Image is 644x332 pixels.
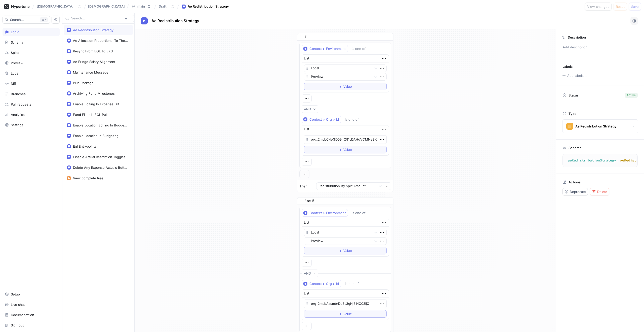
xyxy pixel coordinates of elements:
div: Live chat [11,303,25,307]
button: AND [302,270,318,277]
button: Context > Org > Id [302,116,341,123]
a: Documentation [3,311,60,319]
div: Diff [11,82,16,86]
div: Context > Environment [309,211,346,215]
div: Disable Actual Restriction Toggles [73,155,126,159]
button: Reset [614,3,627,11]
button: View changes [585,3,612,11]
p: If [304,34,306,39]
div: Maintenance Message [73,70,108,74]
span: View changes [587,5,609,8]
div: is one of [352,211,366,215]
div: List [304,56,309,61]
p: Then [299,184,307,189]
div: Egl Entrypoints [73,144,96,148]
div: Setup [11,292,20,296]
p: Add description... [560,43,640,52]
span: Value [343,249,352,252]
span: Delete [597,190,607,193]
div: Fund Filter In EGL Pull [73,113,107,117]
button: Context > Environment [302,45,348,52]
div: AND [304,107,311,111]
div: Context > Environment [309,47,346,51]
button: ＋Value [304,247,387,254]
div: [DEMOGRAPHIC_DATA] [37,4,73,9]
span: Value [343,85,352,88]
div: Logic [11,30,19,34]
button: ＋Value [304,146,387,153]
div: Analytics [11,113,25,117]
button: is one of [349,45,373,52]
div: Plus Package [73,81,94,85]
div: Draft [159,4,167,9]
span: Save [631,5,639,8]
button: is one of [349,209,373,217]
div: Ae Redistribution Strategy [188,4,229,9]
button: Save [629,3,641,11]
span: Ae Redistribution Strategy [151,19,199,23]
div: Branches [11,92,26,96]
p: Actions [569,180,581,184]
span: ＋ [339,148,342,151]
div: main [137,4,145,9]
div: Sign out [11,323,24,327]
span: Search... [10,18,24,21]
div: Ae Fringe Salary Alignment [73,60,115,64]
span: Value [343,148,352,151]
span: Deprecate [570,190,586,193]
button: ＋Value [304,83,387,90]
div: List [304,127,309,132]
div: Ae Redistribution Strategy [575,124,617,128]
button: Delete [590,188,609,195]
div: Splits [11,51,19,55]
div: is one of [345,282,359,286]
button: Search...K [3,16,50,24]
div: AND [304,271,311,276]
p: Type [569,112,577,116]
span: Reset [616,5,625,8]
button: [DEMOGRAPHIC_DATA] [35,2,84,11]
div: Preview [11,61,23,65]
div: Schema [11,40,23,44]
div: Resync From EGL To EKS [73,49,113,53]
span: [DEMOGRAPHIC_DATA] [88,5,125,8]
div: Ae Redistribution Strategy [73,28,113,32]
div: Add labels... [567,74,587,77]
div: K [40,17,48,22]
button: Add labels... [561,72,588,79]
div: Enable Editing In Expense DD [73,102,119,106]
div: Logs [11,71,18,75]
div: Active [627,93,636,97]
span: Value [343,312,352,315]
button: is one of [343,116,366,123]
div: View complete tree [73,176,103,180]
p: Else If [304,198,314,204]
div: Delete Any Expense Actuals Button [73,165,128,170]
button: Context > Org > Id [302,280,341,287]
div: Settings [11,123,23,127]
p: Schema [569,146,581,150]
button: main [129,2,153,11]
button: AND [302,105,318,113]
div: Archiving Fund Milestones [73,91,115,95]
input: Search... [71,16,122,21]
div: List [304,291,309,296]
div: Documentation [11,313,34,317]
button: Ae Redistribution Strategy [562,119,638,133]
div: Ae Allocation Proportional To The Burn Rate [73,39,128,43]
button: Draft [157,2,177,11]
textarea: org_2mLbAzsmbrDe3L3gNj3INC03ljO [304,300,387,308]
button: is one of [343,280,366,287]
button: Context > Environment [302,209,348,217]
div: Context > Org > Id [309,282,339,286]
div: List [304,220,309,225]
div: Context > Org > Id [309,117,339,122]
span: ＋ [339,85,342,88]
p: Status [569,92,579,99]
div: is one of [352,47,366,51]
div: Enable Location Editing In Budgeting [73,123,128,127]
div: is one of [345,117,359,122]
span: ＋ [339,312,342,315]
p: Description [568,35,586,39]
button: Deprecate [562,188,588,195]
